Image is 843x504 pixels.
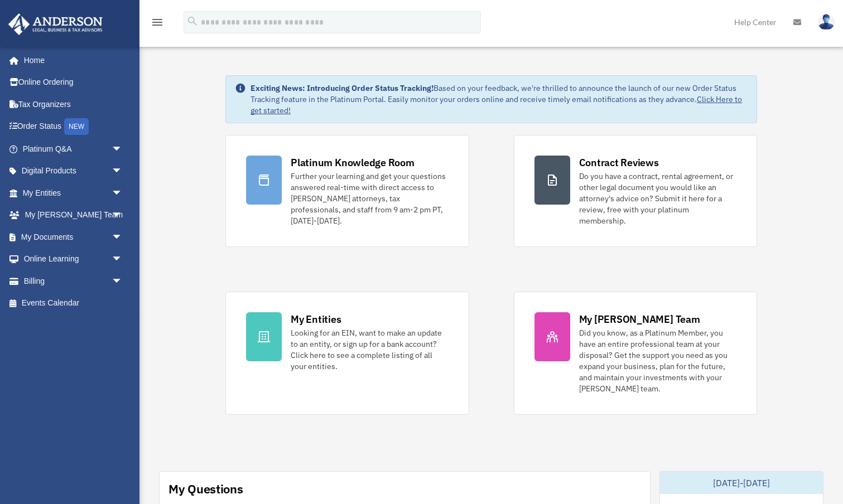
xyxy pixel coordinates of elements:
[168,481,243,497] div: My Questions
[8,226,139,248] a: My Documentsarrow_drop_down
[8,248,139,270] a: Online Learningarrow_drop_down
[579,171,736,226] div: Do you have a contract, rental agreement, or other legal document you would like an attorney's ad...
[291,171,448,226] div: Further your learning and get your questions answered real-time with direct access to [PERSON_NAM...
[291,327,448,372] div: Looking for an EIN, want to make an update to an entity, or sign up for a bank account? Click her...
[225,135,469,247] a: Platinum Knowledge Room Further your learning and get your questions answered real-time with dire...
[112,226,134,249] span: arrow_drop_down
[8,292,139,314] a: Events Calendar
[251,94,742,115] a: Click Here to get started!
[5,13,106,35] img: Anderson Advisors Platinum Portal
[251,83,748,116] div: Based on your feedback, we're thrilled to announce the launch of our new Order Status Tracking fe...
[112,182,134,205] span: arrow_drop_down
[8,182,139,204] a: My Entitiesarrow_drop_down
[579,156,659,169] div: Contract Reviews
[818,14,835,30] img: User Pic
[112,204,134,227] span: arrow_drop_down
[151,16,164,29] i: menu
[514,292,757,415] a: My [PERSON_NAME] Team Did you know, as a Platinum Member, you have an entire professional team at...
[225,292,469,415] a: My Entities Looking for an EIN, want to make an update to an entity, or sign up for a bank accoun...
[8,138,139,160] a: Platinum Q&Aarrow_drop_down
[8,270,139,292] a: Billingarrow_drop_down
[660,472,823,494] div: [DATE]-[DATE]
[291,312,341,326] div: My Entities
[291,156,415,169] div: Platinum Knowledge Room
[514,135,757,247] a: Contract Reviews Do you have a contract, rental agreement, or other legal document you would like...
[112,270,134,293] span: arrow_drop_down
[151,20,164,29] a: menu
[186,15,199,27] i: search
[8,160,139,182] a: Digital Productsarrow_drop_down
[112,160,134,183] span: arrow_drop_down
[251,83,433,93] strong: Exciting News: Introducing Order Status Tracking!
[579,312,700,326] div: My [PERSON_NAME] Team
[8,71,139,94] a: Online Ordering
[112,138,134,161] span: arrow_drop_down
[579,327,736,394] div: Did you know, as a Platinum Member, you have an entire professional team at your disposal? Get th...
[8,49,134,71] a: Home
[8,204,139,226] a: My [PERSON_NAME] Teamarrow_drop_down
[8,115,139,138] a: Order StatusNEW
[112,248,134,271] span: arrow_drop_down
[64,118,89,135] div: NEW
[8,93,139,115] a: Tax Organizers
